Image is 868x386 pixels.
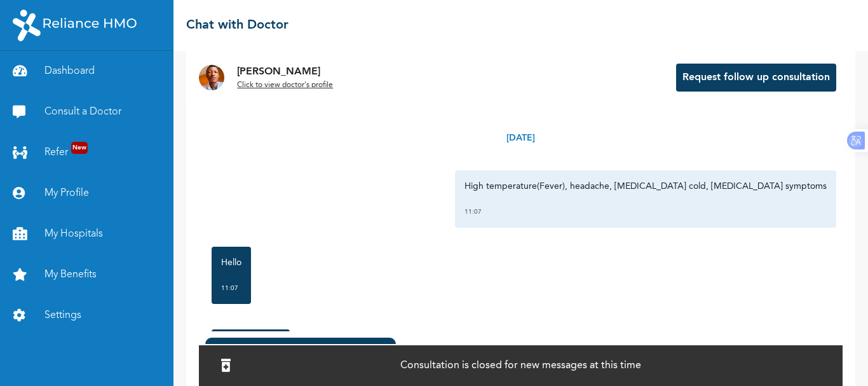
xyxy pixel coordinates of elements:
span: New [71,142,88,154]
p: [DATE] [506,132,535,145]
div: 11:07 [465,205,827,218]
p: [PERSON_NAME] [237,64,333,79]
img: Dr. undefined` [199,65,224,90]
button: Request follow up consultation [676,64,836,92]
div: 11:07 [221,282,241,294]
h2: Chat with Doctor [186,16,288,35]
u: Click to view doctor's profile [237,81,333,89]
p: High temperature(Fever), headache, [MEDICAL_DATA] cold, [MEDICAL_DATA] symptoms [465,180,827,193]
p: Hello [221,256,241,269]
img: RelianceHMO's Logo [13,10,137,41]
p: Consultation is closed for new messages at this time [400,358,641,373]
